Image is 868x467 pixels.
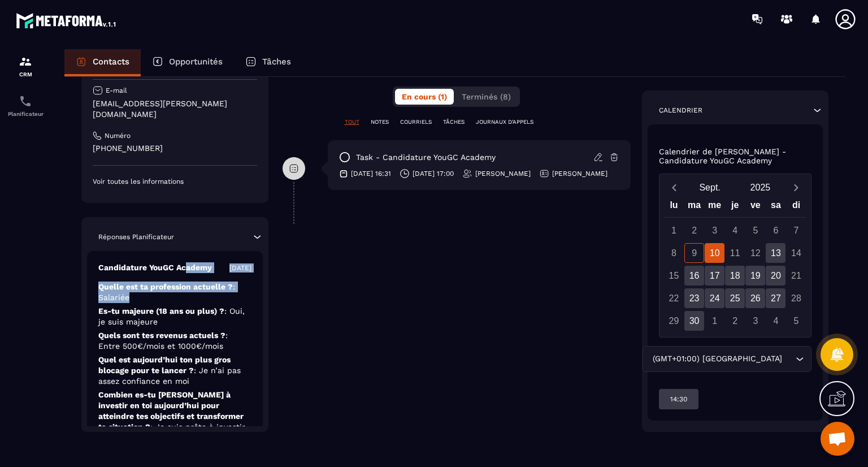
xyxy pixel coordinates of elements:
div: Ouvrir le chat [821,422,854,456]
p: COURRIELS [400,118,432,126]
p: NOTES [371,118,389,126]
div: Calendar wrapper [664,197,807,331]
div: 22 [664,288,684,308]
div: 15 [664,266,684,286]
div: 4 [766,311,785,331]
button: Open years overlay [735,178,785,197]
p: TÂCHES [443,118,465,126]
div: 16 [684,266,704,286]
div: me [705,197,725,217]
p: Calendrier de [PERSON_NAME] - Candidature YouGC Academy [659,147,812,165]
div: 7 [786,220,806,240]
p: CRM [3,71,48,77]
p: [PERSON_NAME] [552,169,607,178]
p: Quels sont tes revenus actuels ? [98,330,251,352]
div: 1 [664,220,684,240]
button: Terminés (8) [455,89,518,105]
div: 21 [786,266,806,286]
div: di [786,197,806,217]
p: Voir toutes les informations [93,177,257,186]
div: 29 [664,311,684,331]
div: 3 [705,220,724,240]
input: Search for option [784,353,793,365]
button: Open months overlay [685,178,735,197]
p: Es-tu majeure (18 ans ou plus) ? [98,306,251,327]
div: 27 [766,288,785,308]
div: 25 [725,288,745,308]
div: je [725,197,745,217]
p: [PHONE_NUMBER] [93,143,257,154]
p: Opportunités [169,57,223,67]
div: 5 [745,220,765,240]
p: Réponses Planificateur [98,232,174,241]
div: 14 [786,243,806,263]
p: Combien es-tu [PERSON_NAME] à investir en toi aujourd’hui pour atteindre tes objectifs et transfo... [98,390,251,443]
div: ma [684,197,705,217]
div: Calendar days [664,220,807,331]
a: schedulerschedulerPlanificateur [3,86,48,126]
p: E-mail [106,86,127,95]
p: 14:30 [670,395,687,404]
p: [DATE] [229,263,251,273]
a: Tâches [234,49,302,76]
div: 23 [684,288,704,308]
p: JOURNAUX D'APPELS [476,118,533,126]
div: 5 [786,311,806,331]
div: sa [766,197,786,217]
div: 20 [766,266,785,286]
img: formation [19,55,32,68]
div: 28 [786,288,806,308]
div: 4 [725,220,745,240]
p: Quelle est ta profession actuelle ? [98,282,251,303]
p: [DATE] 17:00 [413,169,454,178]
p: [DATE] 16:31 [351,169,391,178]
div: 19 [745,266,765,286]
p: Candidature YouGC Academy [98,262,212,273]
div: 2 [725,311,745,331]
button: Next month [785,180,806,195]
p: Contacts [93,57,129,67]
div: ve [745,197,766,217]
p: Quel est aujourd’hui ton plus gros blocage pour te lancer ? [98,354,251,387]
p: Calendrier [659,106,702,115]
div: 11 [725,243,745,263]
span: : Je suis prête à investir entre 300 et 1000 € [98,422,245,442]
button: En cours (1) [395,89,454,105]
div: 26 [745,288,765,308]
span: En cours (1) [402,92,447,101]
p: Numéro [105,131,131,140]
div: Search for option [643,346,811,372]
div: 1 [705,311,724,331]
p: Tâches [262,57,291,67]
img: scheduler [19,94,32,108]
div: 12 [745,243,765,263]
div: 6 [766,220,785,240]
button: Previous month [664,180,685,195]
p: task - Candidature YouGC Academy [356,152,496,163]
a: Contacts [64,49,141,76]
span: (GMT+01:00) [GEOGRAPHIC_DATA] [650,353,784,365]
div: 24 [705,288,724,308]
img: logo [16,10,118,31]
div: 18 [725,266,745,286]
a: formationformationCRM [3,46,48,86]
p: [PERSON_NAME] [475,169,531,178]
div: 3 [745,311,765,331]
p: Planificateur [3,111,48,117]
span: Terminés (8) [462,92,511,101]
p: TOUT [345,118,359,126]
div: 17 [705,266,724,286]
div: 30 [684,311,704,331]
div: 2 [684,220,704,240]
a: Opportunités [141,49,234,76]
div: lu [663,197,684,217]
p: [EMAIL_ADDRESS][PERSON_NAME][DOMAIN_NAME] [93,98,257,120]
div: 8 [664,243,684,263]
div: 13 [766,243,785,263]
div: 10 [705,243,724,263]
div: 9 [684,243,704,263]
